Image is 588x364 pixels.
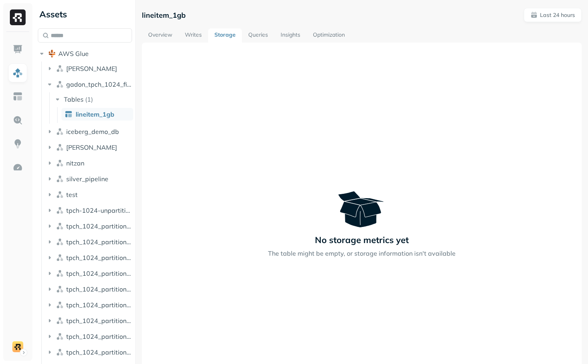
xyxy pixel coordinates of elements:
[56,317,64,325] img: namespace
[66,348,132,356] span: tpch_1024_partitioned_3
[64,95,84,103] span: Tables
[274,28,307,43] a: Insights
[10,9,26,25] img: Ryft
[46,188,132,201] button: test
[66,238,132,246] span: tpch_1024_partitioned_1
[56,159,64,167] img: namespace
[66,191,78,199] span: test
[61,108,133,121] a: lineitem_1gb
[66,159,84,167] span: nitzan
[315,234,409,245] p: No storage metrics yet
[56,191,64,199] img: namespace
[13,91,23,102] img: Asset Explorer
[56,285,64,293] img: namespace
[46,251,132,264] button: tpch_1024_partitioned_10
[142,28,179,43] a: Overview
[307,28,351,43] a: Optimization
[46,173,132,185] button: silver_pipeline
[13,44,23,54] img: Dashboard
[46,299,132,311] button: tpch_1024_partitioned_13
[66,143,117,151] span: [PERSON_NAME]
[66,285,132,293] span: tpch_1024_partitioned_12
[46,62,132,75] button: [PERSON_NAME]
[13,115,23,125] img: Query Explorer
[56,65,64,72] img: namespace
[56,238,64,246] img: namespace
[66,254,132,262] span: tpch_1024_partitioned_10
[56,348,64,356] img: namespace
[54,93,133,106] button: Tables(1)
[13,162,23,173] img: Optimization
[12,341,23,352] img: demo
[85,95,93,103] p: ( 1 )
[46,78,132,91] button: gadon_tpch_1024_filesizes_test
[56,222,64,230] img: namespace
[66,65,117,72] span: [PERSON_NAME]
[76,110,114,118] span: lineitem_1gb
[46,204,132,217] button: tpch-1024-unpartitioned
[46,267,132,280] button: tpch_1024_partitioned_11
[56,128,64,136] img: namespace
[66,332,132,340] span: tpch_1024_partitioned_2
[46,283,132,295] button: tpch_1024_partitioned_12
[56,206,64,214] img: namespace
[46,330,132,343] button: tpch_1024_partitioned_2
[208,28,242,43] a: Storage
[66,206,132,214] span: tpch-1024-unpartitioned
[38,8,132,20] div: Assets
[142,11,186,20] p: lineitem_1gb
[66,80,132,88] span: gadon_tpch_1024_filesizes_test
[56,175,64,183] img: namespace
[46,141,132,154] button: [PERSON_NAME]
[46,157,132,169] button: nitzan
[46,236,132,248] button: tpch_1024_partitioned_1
[66,175,108,183] span: silver_pipeline
[56,332,64,340] img: namespace
[46,125,132,138] button: iceberg_demo_db
[66,301,132,309] span: tpch_1024_partitioned_13
[46,346,132,358] button: tpch_1024_partitioned_3
[46,220,132,232] button: tpch_1024_partitioned
[56,143,64,151] img: namespace
[268,249,456,258] p: The table might be empty, or storage information isn't available
[38,47,132,60] button: AWS Glue
[524,8,582,22] button: Last 24 hours
[66,269,132,277] span: tpch_1024_partitioned_11
[56,269,64,277] img: namespace
[66,317,132,325] span: tpch_1024_partitioned_14
[13,68,23,78] img: Assets
[56,80,64,88] img: namespace
[242,28,274,43] a: Queries
[65,110,73,118] img: table
[46,314,132,327] button: tpch_1024_partitioned_14
[540,11,575,19] p: Last 24 hours
[58,50,89,58] span: AWS Glue
[56,254,64,262] img: namespace
[13,139,23,149] img: Insights
[179,28,208,43] a: Writes
[66,222,132,230] span: tpch_1024_partitioned
[56,301,64,309] img: namespace
[48,50,56,58] img: root
[66,128,119,136] span: iceberg_demo_db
